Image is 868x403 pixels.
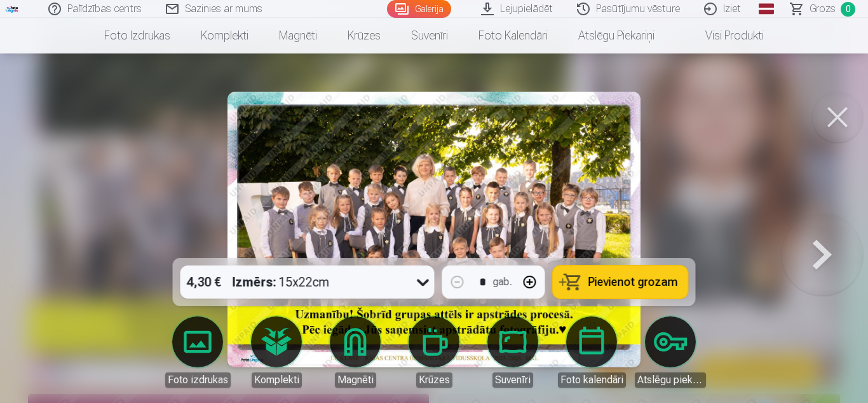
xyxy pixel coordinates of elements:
[233,273,276,291] strong: Izmērs :
[588,276,678,288] span: Pievienot grozam
[463,18,563,53] a: Foto kalendāri
[252,372,302,388] div: Komplekti
[233,265,330,299] div: 15x22cm
[635,372,706,388] div: Atslēgu piekariņi
[556,316,627,388] a: Foto kalendāri
[563,18,670,53] a: Atslēgu piekariņi
[335,372,376,388] div: Magnēti
[5,5,19,13] img: /fa1
[162,316,233,388] a: Foto izdrukas
[241,316,312,388] a: Komplekti
[553,265,688,299] button: Pievienot grozam
[180,265,227,299] div: 4,30 €
[477,316,548,388] a: Suvenīri
[635,316,706,388] a: Atslēgu piekariņi
[810,1,836,17] span: Grozs
[670,18,779,53] a: Visi produkti
[493,274,512,290] div: gab.
[841,2,855,17] span: 0
[332,18,396,53] a: Krūzes
[165,372,231,388] div: Foto izdrukas
[492,372,533,388] div: Suvenīri
[558,372,626,388] div: Foto kalendāri
[398,316,470,388] a: Krūzes
[264,18,332,53] a: Magnēti
[396,18,463,53] a: Suvenīri
[89,18,186,53] a: Foto izdrukas
[416,372,452,388] div: Krūzes
[320,316,391,388] a: Magnēti
[186,18,264,53] a: Komplekti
